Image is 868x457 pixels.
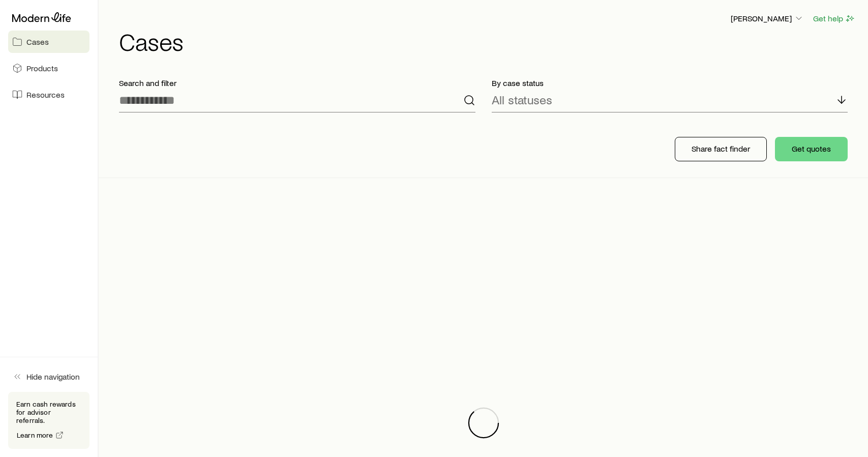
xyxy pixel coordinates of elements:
[8,392,89,449] div: Earn cash rewards for advisor referrals.Learn more
[731,13,804,23] p: [PERSON_NAME]
[8,31,89,53] a: Cases
[8,365,89,388] button: Hide navigation
[26,90,65,100] span: Resources
[492,93,552,107] p: All statuses
[26,37,49,47] span: Cases
[119,29,856,53] h1: Cases
[492,78,848,88] p: By case status
[730,13,804,25] button: [PERSON_NAME]
[26,372,80,382] span: Hide navigation
[17,432,53,439] span: Learn more
[16,400,81,424] p: Earn cash rewards for advisor referrals.
[8,57,89,79] a: Products
[813,13,856,24] button: Get help
[775,137,848,161] button: Get quotes
[26,63,58,73] span: Products
[692,144,750,154] p: Share fact finder
[675,137,767,161] button: Share fact finder
[119,78,475,88] p: Search and filter
[8,83,89,106] a: Resources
